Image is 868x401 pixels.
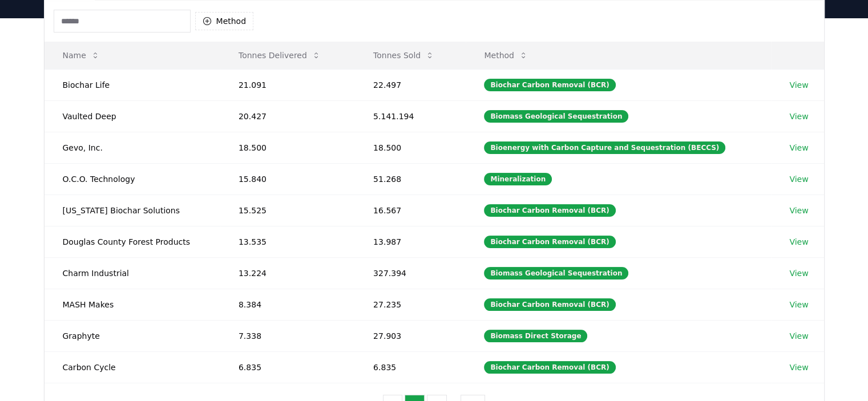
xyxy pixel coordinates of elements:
button: Name [54,44,109,67]
div: Biomass Direct Storage [484,330,587,342]
a: View [789,142,808,153]
div: Biochar Carbon Removal (BCR) [484,236,615,248]
td: Vaulted Deep [45,100,220,132]
td: 13.224 [220,257,355,289]
a: View [789,79,808,91]
td: 20.427 [220,100,355,132]
td: MASH Makes [45,289,220,320]
div: Biomass Geological Sequestration [484,267,628,280]
button: Tonnes Sold [364,44,443,67]
td: 6.835 [355,351,466,383]
td: 18.500 [355,132,466,163]
td: 51.268 [355,163,466,195]
button: Method [195,12,254,30]
button: Method [475,44,537,67]
td: 327.394 [355,257,466,289]
td: 6.835 [220,351,355,383]
td: 7.338 [220,320,355,351]
div: Biomass Geological Sequestration [484,110,628,123]
button: Tonnes Delivered [229,44,330,67]
div: Biochar Carbon Removal (BCR) [484,298,615,311]
td: 16.567 [355,195,466,226]
a: View [789,173,808,185]
a: View [789,111,808,122]
td: 15.525 [220,195,355,226]
td: 13.987 [355,226,466,257]
td: 21.091 [220,69,355,100]
div: Bioenergy with Carbon Capture and Sequestration (BECCS) [484,141,725,154]
div: Mineralization [484,173,552,185]
div: Biochar Carbon Removal (BCR) [484,361,615,374]
td: 13.535 [220,226,355,257]
a: View [789,205,808,216]
td: 27.903 [355,320,466,351]
div: Biochar Carbon Removal (BCR) [484,79,615,91]
td: Carbon Cycle [45,351,220,383]
td: 18.500 [220,132,355,163]
a: View [789,362,808,373]
td: Graphyte [45,320,220,351]
td: Charm Industrial [45,257,220,289]
td: 27.235 [355,289,466,320]
a: View [789,268,808,279]
td: 15.840 [220,163,355,195]
td: O.C.O. Technology [45,163,220,195]
a: View [789,330,808,342]
td: [US_STATE] Biochar Solutions [45,195,220,226]
a: View [789,236,808,248]
td: Biochar Life [45,69,220,100]
div: Biochar Carbon Removal (BCR) [484,204,615,217]
td: 22.497 [355,69,466,100]
a: View [789,299,808,310]
td: 5.141.194 [355,100,466,132]
td: Gevo, Inc. [45,132,220,163]
td: 8.384 [220,289,355,320]
td: Douglas County Forest Products [45,226,220,257]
